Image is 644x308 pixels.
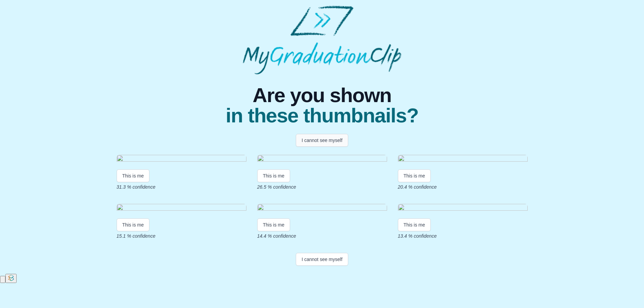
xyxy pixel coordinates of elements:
p: 13.4 % confidence [398,233,528,239]
img: 5dd4ff06b13401042039219830db3c0cd2652af5.gif [117,204,246,213]
button: This is me [257,169,290,182]
p: 15.1 % confidence [117,233,246,239]
button: This is me [257,218,290,231]
p: 31.3 % confidence [117,184,246,190]
img: 6b68687ac224c81f43171ef44fe1f0bf5ada01d9.gif [398,204,528,213]
button: This is me [117,218,150,231]
button: This is me [398,169,431,182]
img: 2c9fe08ee3a7aa862d0387a88870cc19803847d0.gif [257,155,387,164]
span: in these thumbnails? [225,105,418,126]
img: 843dcccdcf710d7351635aa400ed36cd93cd2ece.gif [398,155,528,164]
p: 20.4 % confidence [398,184,528,190]
button: This is me [398,218,431,231]
button: I cannot see myself [296,134,348,147]
img: 13e6b346ec8083c186fa57c1144d78f939fe6380.gif [117,155,246,164]
p: 14.4 % confidence [257,233,387,239]
button: This is me [117,169,150,182]
img: MyGraduationClip [243,5,401,74]
img: f740650453f342ac35e67cb5ab17b78e33e2da6b.gif [257,204,387,213]
p: 26.5 % confidence [257,184,387,190]
span: Are you shown [225,85,418,105]
button: I cannot see myself [296,253,348,266]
